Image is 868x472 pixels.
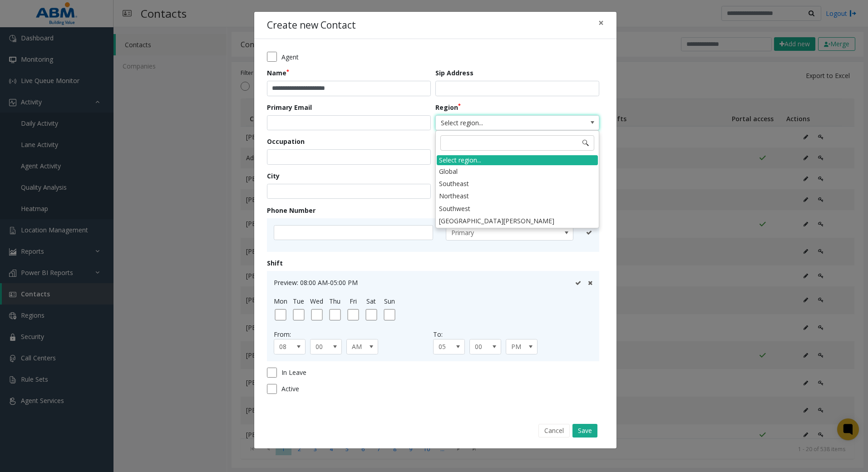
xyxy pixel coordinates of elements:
[267,18,356,33] h4: Create new Contact
[437,177,598,190] li: Southeast
[538,424,570,438] button: Cancel
[267,206,316,215] label: Phone Number
[446,226,547,240] span: Primary
[267,103,312,112] label: Primary Email
[311,339,335,354] span: 00
[267,68,289,78] label: Name
[506,339,531,354] span: PM
[572,424,597,438] button: Save
[281,368,306,377] span: In Leave
[274,278,358,287] span: Preview: 08:00 AM-05:00 PM
[437,155,598,165] div: Select region...
[598,16,604,29] span: ×
[437,165,598,177] li: Global
[437,215,598,227] li: [GEOGRAPHIC_DATA][PERSON_NAME]
[267,171,280,181] label: City
[435,68,473,78] label: Sip Address
[366,296,376,306] label: Sat
[281,52,299,62] span: Agent
[436,116,566,130] span: Select region...
[267,258,283,268] label: Shift
[281,384,299,393] span: Active
[437,202,598,215] li: Southwest
[274,329,433,339] div: From:
[293,296,304,306] label: Tue
[437,190,598,202] li: Northeast
[470,339,494,354] span: 00
[433,329,592,339] div: To:
[267,137,305,146] label: Occupation
[274,296,287,306] label: Mon
[329,296,340,306] label: Thu
[434,339,458,354] span: 05
[274,339,299,354] span: 08
[347,339,371,354] span: AM
[592,12,610,34] button: Close
[384,296,395,306] label: Sun
[350,296,357,306] label: Fri
[310,296,323,306] label: Wed
[435,103,461,112] label: Region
